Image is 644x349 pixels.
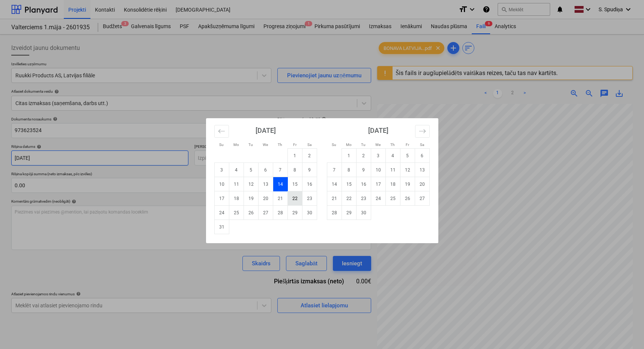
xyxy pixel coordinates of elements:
[342,163,356,177] td: Monday, September 8, 2025
[229,177,244,191] td: Monday, August 11, 2025
[406,143,409,147] small: Fr
[287,163,302,177] td: Friday, August 8, 2025
[346,143,352,147] small: Mo
[229,206,244,220] td: Monday, August 25, 2025
[415,125,430,138] button: Move forward to switch to the next month.
[415,177,429,191] td: Saturday, September 20, 2025
[356,149,371,163] td: Tuesday, September 2, 2025
[307,143,311,147] small: Sa
[287,206,302,220] td: Friday, August 29, 2025
[371,149,385,163] td: Wednesday, September 3, 2025
[371,163,385,177] td: Wednesday, September 10, 2025
[356,191,371,206] td: Tuesday, September 23, 2025
[385,149,400,163] td: Thursday, September 4, 2025
[332,143,336,147] small: Su
[214,163,229,177] td: Sunday, August 3, 2025
[420,143,424,147] small: Sa
[214,191,229,206] td: Sunday, August 17, 2025
[219,143,224,147] small: Su
[606,313,644,349] iframe: Chat Widget
[415,163,429,177] td: Saturday, September 13, 2025
[342,206,356,220] td: Monday, September 29, 2025
[287,191,302,206] td: Friday, August 22, 2025
[327,177,342,191] td: Sunday, September 14, 2025
[356,206,371,220] td: Tuesday, September 30, 2025
[287,177,302,191] td: Friday, August 15, 2025
[206,118,438,243] div: Calendar
[390,143,395,147] small: Th
[244,206,258,220] td: Tuesday, August 26, 2025
[356,177,371,191] td: Tuesday, September 16, 2025
[273,163,287,177] td: Thursday, August 7, 2025
[278,143,282,147] small: Th
[229,191,244,206] td: Monday, August 18, 2025
[244,177,258,191] td: Tuesday, August 12, 2025
[273,191,287,206] td: Thursday, August 21, 2025
[287,149,302,163] td: Friday, August 1, 2025
[356,163,371,177] td: Tuesday, September 9, 2025
[400,177,415,191] td: Friday, September 19, 2025
[342,191,356,206] td: Monday, September 22, 2025
[293,143,296,147] small: Fr
[302,163,317,177] td: Saturday, August 9, 2025
[258,206,273,220] td: Wednesday, August 27, 2025
[327,206,342,220] td: Sunday, September 28, 2025
[258,191,273,206] td: Wednesday, August 20, 2025
[273,177,287,191] td: Selected. Thursday, August 14, 2025
[273,206,287,220] td: Thursday, August 28, 2025
[368,126,388,134] strong: [DATE]
[244,191,258,206] td: Tuesday, August 19, 2025
[302,191,317,206] td: Saturday, August 23, 2025
[244,163,258,177] td: Tuesday, August 5, 2025
[400,149,415,163] td: Friday, September 5, 2025
[342,177,356,191] td: Monday, September 15, 2025
[371,191,385,206] td: Wednesday, September 24, 2025
[361,143,366,147] small: Tu
[258,177,273,191] td: Wednesday, August 13, 2025
[342,149,356,163] td: Monday, September 1, 2025
[229,163,244,177] td: Monday, August 4, 2025
[375,143,381,147] small: We
[385,177,400,191] td: Thursday, September 18, 2025
[327,163,342,177] td: Sunday, September 7, 2025
[263,143,268,147] small: We
[400,191,415,206] td: Friday, September 26, 2025
[385,163,400,177] td: Thursday, September 11, 2025
[258,163,273,177] td: Wednesday, August 6, 2025
[256,126,276,134] strong: [DATE]
[302,149,317,163] td: Saturday, August 2, 2025
[385,191,400,206] td: Thursday, September 25, 2025
[302,206,317,220] td: Saturday, August 30, 2025
[371,177,385,191] td: Wednesday, September 17, 2025
[327,191,342,206] td: Sunday, September 21, 2025
[214,206,229,220] td: Sunday, August 24, 2025
[248,143,253,147] small: Tu
[415,191,429,206] td: Saturday, September 27, 2025
[214,125,229,138] button: Move backward to switch to the previous month.
[233,143,239,147] small: Mo
[415,149,429,163] td: Saturday, September 6, 2025
[214,220,229,234] td: Sunday, August 31, 2025
[302,177,317,191] td: Saturday, August 16, 2025
[400,163,415,177] td: Friday, September 12, 2025
[214,177,229,191] td: Sunday, August 10, 2025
